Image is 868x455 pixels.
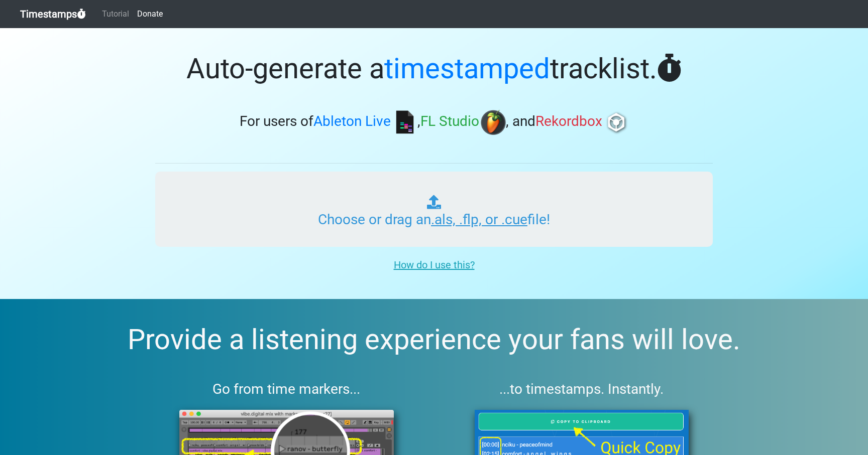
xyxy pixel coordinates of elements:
span: Ableton Live [313,113,391,130]
h3: Go from time markers... [155,381,418,398]
h2: Provide a listening experience your fans will love. [24,323,844,357]
h3: ...to timestamps. Instantly. [451,381,713,398]
h3: For users of , , and [155,110,713,135]
a: Timestamps [20,4,86,24]
img: rb.png [604,110,629,135]
iframe: Drift Widget Chat Controller [818,405,856,443]
u: How do I use this? [394,259,475,271]
img: fl.png [481,110,506,135]
span: FL Studio [420,113,479,130]
a: Donate [133,4,167,24]
h1: Auto-generate a tracklist. [155,52,713,86]
span: Rekordbox [535,113,602,130]
span: timestamped [384,52,550,85]
a: Tutorial [98,4,133,24]
img: ableton.png [392,110,417,135]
